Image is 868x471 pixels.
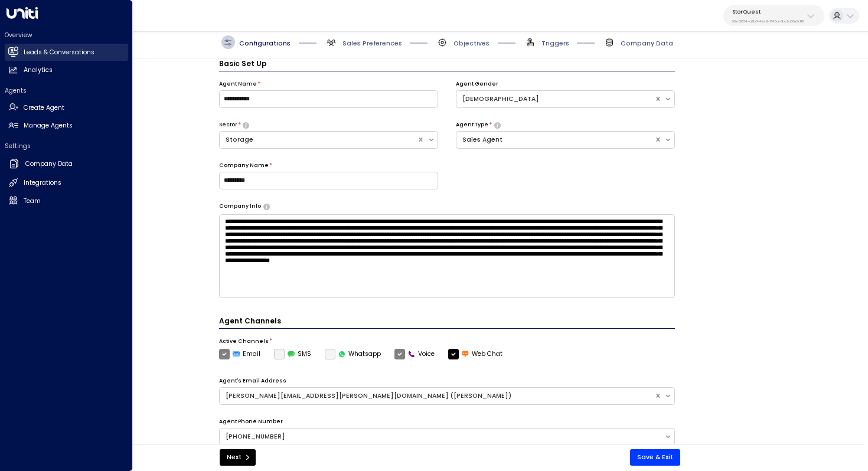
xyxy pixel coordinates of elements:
span: Objectives [453,39,490,48]
label: Agent Name [219,80,257,89]
h2: Settings [5,142,128,151]
h4: Agent Channels [219,316,676,329]
h2: Team [24,197,41,206]
button: Select whether your copilot will handle inquiries directly from leads or from brokers representin... [243,122,249,128]
label: Active Channels [219,338,269,346]
label: Web Chat [448,349,503,359]
h2: Manage Agents [24,121,73,130]
p: 95e12634-a2b0-4ea9-845a-0bcfa50e2d19 [732,19,804,24]
a: Company Data [5,155,128,174]
h2: Overview [5,31,128,40]
button: Save & Exit [630,449,680,466]
button: Next [220,449,256,466]
a: Integrations [5,175,128,192]
div: To activate this channel, please go to the Integrations page [325,349,381,359]
div: [PHONE_NUMBER] [226,432,658,441]
a: Leads & Conversations [5,44,128,61]
label: Sector [219,121,237,129]
span: Triggers [541,39,569,48]
span: Company Data [621,39,673,48]
label: Agent Phone Number [219,418,283,426]
div: To activate this channel, please go to the Integrations page [274,349,312,359]
h2: Company Data [25,159,73,169]
h2: Leads & Conversations [24,48,94,57]
h2: Analytics [24,66,53,75]
button: StorQuest95e12634-a2b0-4ea9-845a-0bcfa50e2d19 [723,5,824,26]
span: Configurations [239,39,291,48]
label: Company Info [219,202,261,211]
label: Agent's Email Address [219,377,286,385]
a: Analytics [5,62,128,79]
h3: Basic Set Up [219,58,676,71]
label: Voice [394,349,435,359]
div: [DEMOGRAPHIC_DATA] [462,94,648,104]
a: Manage Agents [5,117,128,135]
a: Team [5,192,128,210]
a: Create Agent [5,99,128,116]
label: Whatsapp [325,349,381,359]
h2: Integrations [24,178,61,188]
label: SMS [274,349,312,359]
div: [PERSON_NAME][EMAIL_ADDRESS][PERSON_NAME][DOMAIN_NAME] ([PERSON_NAME]) [226,391,648,401]
label: Email [219,349,261,359]
label: Agent Type [456,121,488,129]
button: Provide a brief overview of your company, including your industry, products or services, and any ... [263,204,270,210]
button: Select whether your copilot will handle inquiries directly from leads or from brokers representin... [494,122,501,128]
p: StorQuest [732,8,804,15]
h2: Agents [5,86,128,95]
h2: Create Agent [24,103,64,113]
span: Sales Preferences [342,39,402,48]
label: Agent Gender [456,80,498,89]
label: Company Name [219,162,269,170]
div: Storage [226,135,412,145]
div: Sales Agent [462,135,648,145]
